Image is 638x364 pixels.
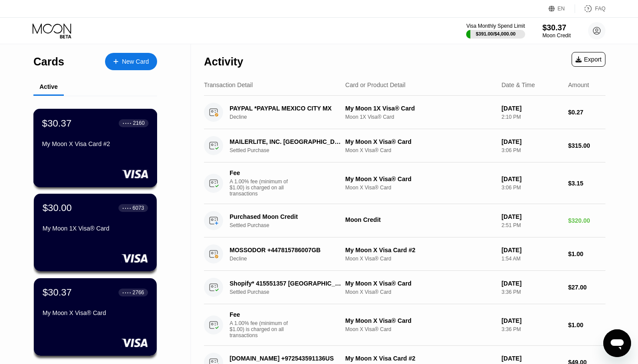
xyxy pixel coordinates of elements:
[345,175,495,182] div: My Moon X Visa® Card
[34,278,157,356] div: $30.37● ● ● ●2766My Moon X Visa® Card
[122,207,131,209] div: ● ● ● ●
[230,247,342,253] div: MOSSODOR +447815786007GB
[204,271,605,304] div: Shopify* 415551357 [GEOGRAPHIC_DATA] IESettled PurchaseMy Moon X Visa® CardMoon X Visa® Card[DATE...
[603,329,631,357] iframe: Button to launch messaging window
[33,55,64,68] div: Cards
[345,185,495,191] div: Moon X Visa® Card
[230,105,342,112] div: PAYPAL *PAYPAL MEXICO CITY MX
[34,109,157,187] div: $30.37● ● ● ●2160My Moon X Visa Card #2
[501,222,561,228] div: 2:51 PM
[230,138,342,145] div: MAILERLITE, INC. [GEOGRAPHIC_DATA]
[549,4,575,13] div: EN
[568,180,605,187] div: $3.15
[543,23,571,39] div: $30.37Moon Credit
[466,23,525,29] div: Visa Monthly Spend Limit
[230,222,351,228] div: Settled Purchase
[204,81,253,88] div: Transaction Detail
[204,237,605,271] div: MOSSODOR +447815786007GBDeclineMy Moon X Visa Card #2Moon X Visa® Card[DATE]1:54 AM$1.00
[568,250,605,257] div: $1.00
[230,169,290,176] div: Fee
[230,320,295,338] div: A 1.00% fee (minimum of $1.00) is charged on all transactions
[501,355,561,362] div: [DATE]
[543,23,571,32] div: $30.37
[568,142,605,149] div: $315.00
[230,280,342,287] div: Shopify* 415551357 [GEOGRAPHIC_DATA] IE
[39,83,58,90] div: Active
[345,81,406,88] div: Card or Product Detail
[575,4,605,13] div: FAQ
[558,6,565,12] div: EN
[501,105,561,112] div: [DATE]
[230,147,351,153] div: Settled Purchase
[204,55,243,68] div: Activity
[42,117,72,129] div: $30.37
[568,217,605,224] div: $320.00
[345,216,495,223] div: Moon Credit
[43,225,148,232] div: My Moon 1X Visa® Card
[501,326,561,332] div: 3:36 PM
[345,247,495,253] div: My Moon X Visa Card #2
[345,114,495,120] div: Moon 1X Visa® Card
[595,6,605,12] div: FAQ
[230,114,351,120] div: Decline
[345,289,495,295] div: Moon X Visa® Card
[501,114,561,120] div: 2:10 PM
[501,175,561,182] div: [DATE]
[122,291,131,294] div: ● ● ● ●
[204,204,605,237] div: Purchased Moon CreditSettled PurchaseMoon Credit[DATE]2:51 PM$320.00
[501,213,561,220] div: [DATE]
[345,138,495,145] div: My Moon X Visa® Card
[572,52,605,67] div: Export
[204,96,605,129] div: PAYPAL *PAYPAL MEXICO CITY MXDeclineMy Moon 1X Visa® CardMoon 1X Visa® Card[DATE]2:10 PM$0.27
[230,256,351,262] div: Decline
[345,355,495,362] div: My Moon X Visa Card #2
[43,287,72,298] div: $30.37
[230,311,290,318] div: Fee
[568,109,605,116] div: $0.27
[568,284,605,291] div: $27.00
[122,58,149,65] div: New Card
[466,23,525,39] div: Visa Monthly Spend Limit$391.00/$4,000.00
[230,213,342,220] div: Purchased Moon Credit
[204,304,605,346] div: FeeA 1.00% fee (minimum of $1.00) is charged on all transactionsMy Moon X Visa® CardMoon X Visa® ...
[501,147,561,153] div: 3:06 PM
[576,56,602,63] div: Export
[501,138,561,145] div: [DATE]
[568,322,605,328] div: $1.00
[230,289,351,295] div: Settled Purchase
[501,256,561,262] div: 1:54 AM
[345,256,495,262] div: Moon X Visa® Card
[543,32,571,39] div: Moon Credit
[568,81,589,88] div: Amount
[501,185,561,191] div: 3:06 PM
[132,289,144,296] div: 2766
[345,105,495,112] div: My Moon 1X Visa® Card
[230,179,295,197] div: A 1.00% fee (minimum of $1.00) is charged on all transactions
[204,162,605,204] div: FeeA 1.00% fee (minimum of $1.00) is charged on all transactionsMy Moon X Visa® CardMoon X Visa® ...
[345,326,495,332] div: Moon X Visa® Card
[501,280,561,287] div: [DATE]
[105,53,157,70] div: New Card
[501,317,561,324] div: [DATE]
[501,81,535,88] div: Date & Time
[345,317,495,324] div: My Moon X Visa® Card
[501,289,561,295] div: 3:36 PM
[476,31,516,36] div: $391.00 / $4,000.00
[34,194,157,271] div: $30.00● ● ● ●6073My Moon 1X Visa® Card
[133,120,145,126] div: 2160
[132,205,144,211] div: 6073
[345,147,495,153] div: Moon X Visa® Card
[42,140,148,147] div: My Moon X Visa Card #2
[123,122,132,124] div: ● ● ● ●
[501,247,561,253] div: [DATE]
[345,280,495,287] div: My Moon X Visa® Card
[230,355,342,362] div: [DOMAIN_NAME] +972543591136US
[43,309,148,316] div: My Moon X Visa® Card
[204,129,605,162] div: MAILERLITE, INC. [GEOGRAPHIC_DATA]Settled PurchaseMy Moon X Visa® CardMoon X Visa® Card[DATE]3:06...
[43,202,72,214] div: $30.00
